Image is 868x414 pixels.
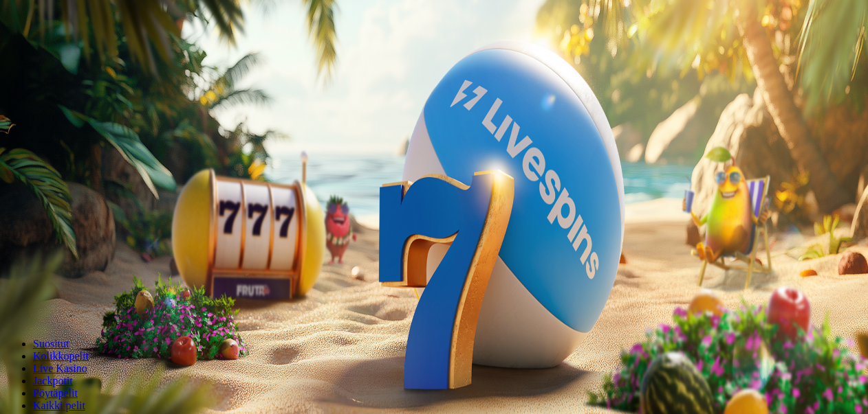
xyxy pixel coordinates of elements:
[33,338,69,349] a: Suositut
[6,314,862,412] nav: Lobby
[33,375,73,387] a: Jackpotit
[33,387,78,399] a: Pöytäpelit
[33,350,89,362] a: Kolikkopelit
[33,400,85,411] span: Kaikki pelit
[33,363,87,374] a: Live Kasino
